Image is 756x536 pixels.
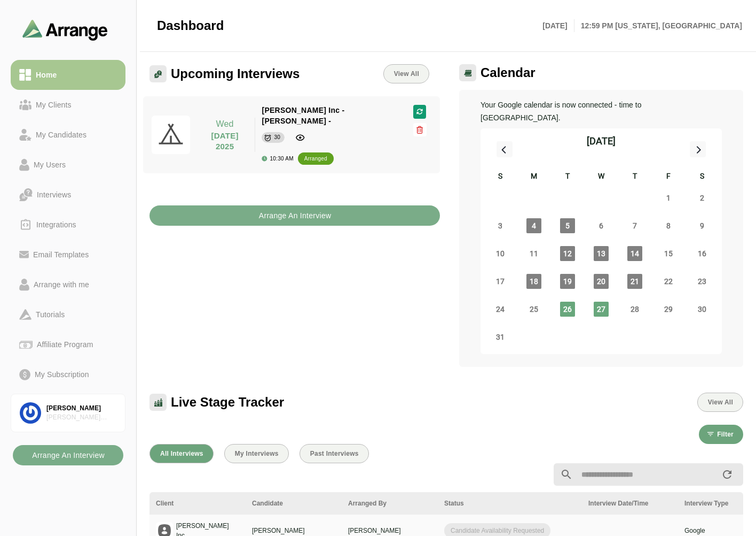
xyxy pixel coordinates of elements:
[695,302,710,317] span: Saturday, August 30, 2025
[627,218,642,233] span: Thursday, August 7, 2025
[393,70,419,78] span: View All
[481,65,535,81] span: Calendar
[33,188,75,201] div: Interviews
[29,158,70,171] div: My Users
[11,90,125,120] a: My Clients
[661,190,676,205] span: Friday, August 1, 2025
[201,131,249,152] p: [DATE] 2025
[627,274,642,289] span: Thursday, August 21, 2025
[594,246,609,261] span: Wednesday, August 13, 2025
[493,246,508,261] span: Sunday, August 10, 2025
[11,359,125,389] a: My Subscription
[588,499,672,508] div: Interview Date/Time
[300,444,369,463] button: Past Interviews
[201,118,249,131] p: Wed
[618,170,651,184] div: T
[46,404,116,413] div: [PERSON_NAME]
[348,526,431,535] p: [PERSON_NAME]
[11,330,125,359] a: Affiliate Program
[258,205,332,226] b: Arrange An Interview
[11,150,125,180] a: My Users
[156,499,239,508] div: Client
[11,240,125,270] a: Email Templates
[695,246,710,261] span: Saturday, August 16, 2025
[661,218,676,233] span: Friday, August 8, 2025
[46,413,116,422] div: [PERSON_NAME] Associates
[11,270,125,300] a: Arrange with me
[252,526,335,535] p: [PERSON_NAME]
[493,330,508,344] span: Sunday, August 31, 2025
[31,98,76,111] div: My Clients
[493,302,508,317] span: Sunday, August 24, 2025
[262,156,293,162] div: 10:30 AM
[149,444,214,463] button: All Interviews
[30,368,93,381] div: My Subscription
[695,274,710,289] span: Saturday, August 23, 2025
[551,170,585,184] div: T
[29,248,93,261] div: Email Templates
[560,246,575,261] span: Tuesday, August 12, 2025
[697,393,743,412] button: View All
[149,205,440,226] button: Arrange An Interview
[594,218,609,233] span: Wednesday, August 6, 2025
[560,218,575,233] span: Tuesday, August 5, 2025
[661,302,676,317] span: Friday, August 29, 2025
[493,274,508,289] span: Sunday, August 17, 2025
[383,64,429,83] a: View All
[721,468,734,481] i: appended action
[517,170,551,184] div: M
[274,132,280,143] div: 30
[33,338,97,351] div: Affiliate Program
[661,274,676,289] span: Friday, August 22, 2025
[160,450,203,457] span: All Interviews
[31,308,69,321] div: Tutorials
[574,19,742,32] p: 12:59 PM [US_STATE], [GEOGRAPHIC_DATA]
[11,210,125,240] a: Integrations
[493,218,508,233] span: Sunday, August 3, 2025
[171,66,300,82] span: Upcoming Interviews
[627,302,642,317] span: Thursday, August 28, 2025
[695,218,710,233] span: Saturday, August 9, 2025
[707,399,733,406] span: View All
[31,128,91,141] div: My Candidates
[526,274,541,289] span: Monday, August 18, 2025
[29,278,93,291] div: Arrange with me
[11,394,125,432] a: [PERSON_NAME][PERSON_NAME] Associates
[627,246,642,261] span: Thursday, August 14, 2025
[695,190,710,205] span: Saturday, August 2, 2025
[587,134,616,149] div: [DATE]
[699,425,743,444] button: Filter
[171,394,284,410] span: Live Stage Tracker
[252,499,335,508] div: Candidate
[444,499,576,508] div: Status
[224,444,289,463] button: My Interviews
[31,68,61,81] div: Home
[651,170,685,184] div: F
[484,170,517,184] div: S
[262,106,344,125] span: [PERSON_NAME] Inc - [PERSON_NAME] -
[560,274,575,289] span: Tuesday, August 19, 2025
[348,499,431,508] div: Arranged By
[11,60,125,90] a: Home
[685,170,719,184] div: S
[585,170,618,184] div: W
[11,120,125,150] a: My Candidates
[594,274,609,289] span: Wednesday, August 20, 2025
[11,300,125,330] a: Tutorials
[542,19,574,32] p: [DATE]
[234,450,279,457] span: My Interviews
[13,445,123,465] button: Arrange An Interview
[526,302,541,317] span: Monday, August 25, 2025
[11,180,125,210] a: Interviews
[661,246,676,261] span: Friday, August 15, 2025
[481,98,722,124] p: Your Google calendar is now connected - time to [GEOGRAPHIC_DATA].
[157,18,224,34] span: Dashboard
[310,450,359,457] span: Past Interviews
[560,302,575,317] span: Tuesday, August 26, 2025
[32,218,81,231] div: Integrations
[31,445,105,465] b: Arrange An Interview
[594,302,609,317] span: Wednesday, August 27, 2025
[526,218,541,233] span: Monday, August 4, 2025
[152,116,190,154] img: pwa-512x512.png
[716,431,734,438] span: Filter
